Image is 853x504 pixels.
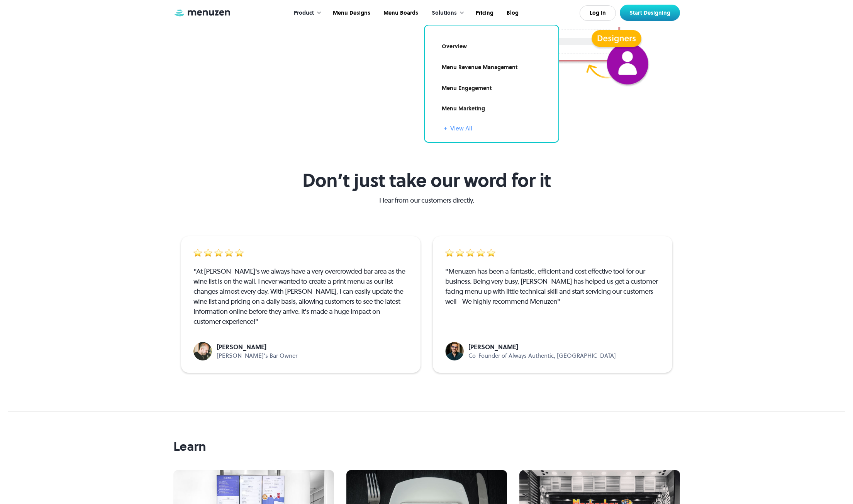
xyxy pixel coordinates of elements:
p: [PERSON_NAME]’s Bar Owner [217,351,297,360]
a: Menu Marketing [434,100,549,118]
a: Menu Designs [326,1,376,25]
h2: Learn [173,439,470,455]
p: Hear from our customers directly. [173,195,680,205]
div: Product [286,1,326,25]
h2: Don’t just take our word for it [302,169,551,191]
a: Blog [499,1,524,25]
div: Solutions [432,9,457,17]
p: Co-Founder of Always Authentic, [GEOGRAPHIC_DATA] [468,351,616,360]
div: "Menuzen has been a fantastic, efficient and cost effective tool for our business. Being very bus... [445,266,660,306]
a: Menu Revenue Management [434,59,549,76]
div: "At [PERSON_NAME]'s we always have a very overcrowded bar area as the wine list is on the wall. I... [193,266,408,326]
a: Menu Boards [376,1,424,25]
a: Menu Engagement [434,79,549,97]
a: Log In [580,5,616,21]
a: + View All [444,123,549,133]
a: Start Designing [620,5,680,21]
div: Solutions [424,1,468,25]
a: Pricing [468,1,499,25]
nav: Solutions [424,25,559,143]
p: [PERSON_NAME] [217,343,297,351]
a: Overview [434,38,549,56]
p: [PERSON_NAME] [468,343,616,351]
div: Product [294,9,314,17]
